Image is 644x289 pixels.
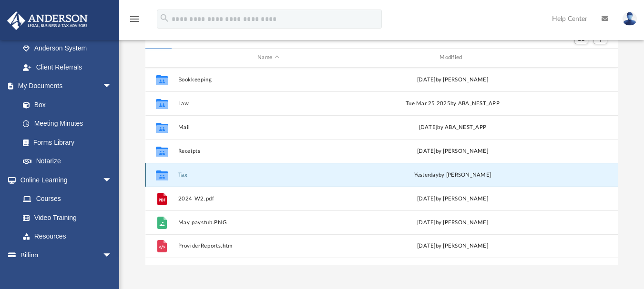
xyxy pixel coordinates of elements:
[13,133,117,152] a: Forms Library
[13,39,122,58] a: Anderson System
[102,170,122,190] span: arrow_drop_down
[178,171,358,178] button: Tax
[4,11,91,30] img: Anderson Advisors Platinum Portal
[362,75,542,84] div: [DATE] by [PERSON_NAME]
[13,58,122,77] a: Client Referrals
[178,76,358,82] button: Bookkeeping
[362,194,542,203] div: [DATE] by [PERSON_NAME]
[362,242,542,250] div: [DATE] by [PERSON_NAME]
[362,170,542,179] div: by [PERSON_NAME]
[13,227,122,246] a: Resources
[178,219,358,225] button: May paystub.PNG
[362,218,542,227] div: [DATE] by [PERSON_NAME]
[7,246,126,265] a: Billingarrow_drop_down
[150,53,174,62] div: id
[178,100,358,106] button: Law
[129,13,140,25] i: menu
[7,170,122,189] a: Online Learningarrow_drop_down
[623,12,637,26] img: User Pic
[13,152,122,171] a: Notarize
[13,208,117,227] a: Video Training
[362,123,542,131] div: [DATE] by ABA_NEST_APP
[102,77,122,96] span: arrow_drop_down
[178,148,358,154] button: Receipts
[178,124,358,130] button: Mail
[178,243,358,249] button: ProviderReports.htm
[13,189,122,209] a: Courses
[7,77,122,96] a: My Documentsarrow_drop_down
[362,99,542,108] div: Tue Mar 25 2025 by ABA_NEST_APP
[13,114,122,133] a: Meeting Minutes
[414,172,439,177] span: yesterday
[129,18,140,25] a: menu
[547,53,613,62] div: id
[362,53,543,62] div: Modified
[145,68,618,265] div: grid
[362,147,542,155] div: [DATE] by [PERSON_NAME]
[159,13,170,23] i: search
[102,246,122,265] span: arrow_drop_down
[178,195,358,201] button: 2024 W2.pdf
[13,95,117,114] a: Box
[178,53,358,62] div: Name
